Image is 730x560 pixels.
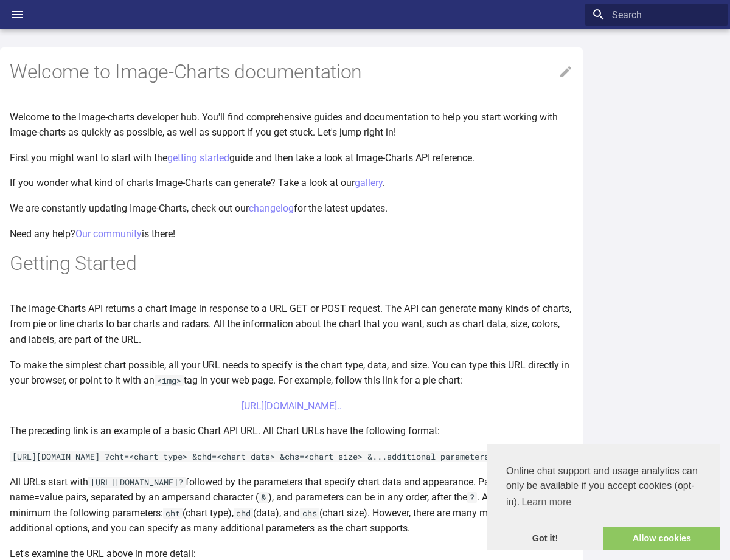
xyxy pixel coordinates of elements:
input: Search [585,4,728,26]
p: Need any help? is there! [10,226,573,242]
code: <img> [155,375,184,386]
p: Welcome to the Image-charts developer hub. You'll find comprehensive guides and documentation to ... [10,109,573,140]
p: All URLs start with followed by the parameters that specify chart data and appearance. Parameters... [10,474,573,536]
p: First you might want to start with the guide and then take a look at Image-Charts API reference. [10,150,573,166]
code: ? [467,492,477,503]
code: & [259,492,268,503]
h1: Welcome to Image-Charts documentation [10,60,573,85]
p: The preceding link is an example of a basic Chart API URL. All Chart URLs have the following format: [10,423,573,439]
a: dismiss cookie message [487,527,603,551]
div: cookieconsent [487,444,720,550]
p: The Image-Charts API returns a chart image in response to a URL GET or POST request. The API can ... [10,301,573,348]
a: [URL][DOMAIN_NAME].. [242,400,342,412]
p: If you wonder what kind of charts Image-Charts can generate? Take a look at our . [10,175,573,191]
a: changelog [249,202,294,214]
span: Online chat support and usage analytics can only be available if you accept cookies (opt-in). [506,464,701,511]
a: getting started [167,152,229,164]
code: chs [300,508,319,519]
code: chd [234,508,253,519]
a: Our community [75,228,142,240]
p: To make the simplest chart possible, all your URL needs to specify is the chart type, data, and s... [10,358,573,389]
p: We are constantly updating Image-Charts, check out our for the latest updates. [10,201,573,216]
a: gallery [355,177,383,188]
code: [URL][DOMAIN_NAME] ?cht=<chart_type> &chd=<chart_data> &chs=<chart_size> &...additional_parameter... [10,451,506,462]
a: allow cookies [603,527,720,551]
code: [URL][DOMAIN_NAME]? [88,477,186,488]
code: cht [163,508,182,519]
h1: Getting Started [10,251,573,277]
a: learn more about cookies [520,493,573,511]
